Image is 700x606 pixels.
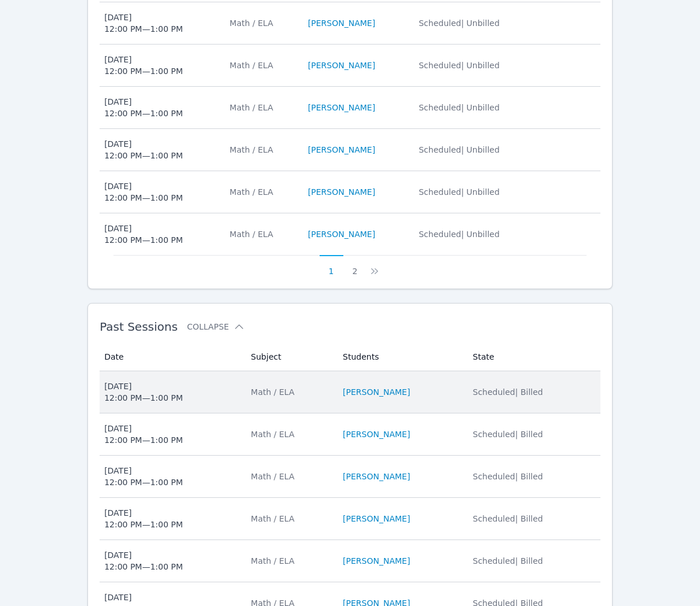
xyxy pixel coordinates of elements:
[308,186,375,198] a: [PERSON_NAME]
[100,498,600,540] tr: [DATE]12:00 PM—1:00 PMMath / ELA[PERSON_NAME]Scheduled| Billed
[343,555,410,567] a: [PERSON_NAME]
[104,138,183,161] div: [DATE] 12:00 PM — 1:00 PM
[244,343,336,371] th: Subject
[104,549,183,572] div: [DATE] 12:00 PM — 1:00 PM
[100,213,600,255] tr: [DATE]12:00 PM—1:00 PMMath / ELA[PERSON_NAME]Scheduled| Unbilled
[100,413,600,456] tr: [DATE]12:00 PM—1:00 PMMath / ELA[PERSON_NAME]Scheduled| Billed
[419,103,500,112] span: Scheduled | Unbilled
[419,61,500,70] span: Scheduled | Unbilled
[100,540,600,582] tr: [DATE]12:00 PM—1:00 PMMath / ELA[PERSON_NAME]Scheduled| Billed
[308,102,375,113] a: [PERSON_NAME]
[100,456,600,498] tr: [DATE]12:00 PM—1:00 PMMath / ELA[PERSON_NAME]Scheduled| Billed
[230,186,294,198] div: Math / ELA
[343,471,410,482] a: [PERSON_NAME]
[466,343,600,371] th: State
[100,320,178,334] span: Past Sessions
[419,145,500,154] span: Scheduled | Unbilled
[473,472,543,481] span: Scheduled | Billed
[100,129,600,171] tr: [DATE]12:00 PM—1:00 PMMath / ELA[PERSON_NAME]Scheduled| Unbilled
[473,556,543,566] span: Scheduled | Billed
[473,430,543,439] span: Scheduled | Billed
[343,513,410,524] a: [PERSON_NAME]
[104,223,183,246] div: [DATE] 12:00 PM — 1:00 PM
[187,321,245,332] button: Collapse
[104,465,183,488] div: [DATE] 12:00 PM — 1:00 PM
[104,180,183,204] div: [DATE] 12:00 PM — 1:00 PM
[308,17,375,29] a: [PERSON_NAME]
[100,371,600,413] tr: [DATE]12:00 PM—1:00 PMMath / ELA[PERSON_NAME]Scheduled| Billed
[251,428,329,440] div: Math / ELA
[343,255,367,277] button: 2
[100,87,600,129] tr: [DATE]12:00 PM—1:00 PMMath / ELA[PERSON_NAME]Scheduled| Unbilled
[251,386,329,398] div: Math / ELA
[308,228,375,240] a: [PERSON_NAME]
[104,12,183,35] div: [DATE] 12:00 PM — 1:00 PM
[104,380,183,404] div: [DATE] 12:00 PM — 1:00 PM
[100,343,244,371] th: Date
[230,60,294,71] div: Math / ELA
[419,187,500,197] span: Scheduled | Unbilled
[308,144,375,156] a: [PERSON_NAME]
[343,386,410,398] a: [PERSON_NAME]
[230,102,294,113] div: Math / ELA
[104,54,183,77] div: [DATE] 12:00 PM — 1:00 PM
[320,255,343,277] button: 1
[336,343,466,371] th: Students
[473,387,543,397] span: Scheduled | Billed
[419,230,500,239] span: Scheduled | Unbilled
[100,45,600,87] tr: [DATE]12:00 PM—1:00 PMMath / ELA[PERSON_NAME]Scheduled| Unbilled
[343,428,410,440] a: [PERSON_NAME]
[251,471,329,482] div: Math / ELA
[104,96,183,119] div: [DATE] 12:00 PM — 1:00 PM
[308,60,375,71] a: [PERSON_NAME]
[419,19,500,28] span: Scheduled | Unbilled
[473,514,543,523] span: Scheduled | Billed
[104,507,183,530] div: [DATE] 12:00 PM — 1:00 PM
[230,144,294,156] div: Math / ELA
[230,228,294,240] div: Math / ELA
[100,2,600,45] tr: [DATE]12:00 PM—1:00 PMMath / ELA[PERSON_NAME]Scheduled| Unbilled
[251,555,329,567] div: Math / ELA
[100,171,600,213] tr: [DATE]12:00 PM—1:00 PMMath / ELA[PERSON_NAME]Scheduled| Unbilled
[230,17,294,29] div: Math / ELA
[251,513,329,524] div: Math / ELA
[104,423,183,446] div: [DATE] 12:00 PM — 1:00 PM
